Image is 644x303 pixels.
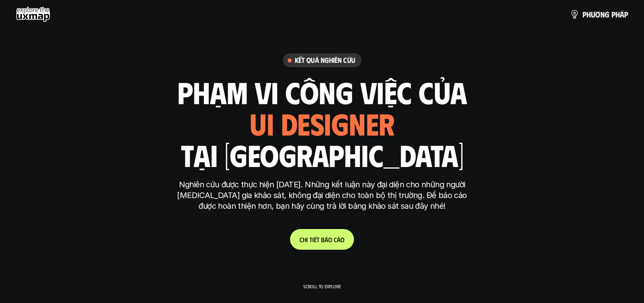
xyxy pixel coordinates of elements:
[582,10,586,19] span: p
[306,236,308,243] span: i
[181,138,463,171] h1: tại [GEOGRAPHIC_DATA]
[310,236,312,243] span: t
[591,10,595,19] span: ư
[317,236,319,243] span: t
[325,236,328,243] span: á
[570,6,628,22] a: phươngpháp
[312,236,314,243] span: i
[586,10,591,19] span: h
[314,236,317,243] span: ế
[337,236,340,243] span: á
[295,56,355,65] h6: Kết quả nghiên cứu
[177,75,467,109] h1: phạm vi công việc của
[334,236,337,243] span: c
[290,229,354,250] a: Chitiếtbáocáo
[321,236,325,243] span: b
[600,10,605,19] span: n
[595,10,600,19] span: ơ
[605,10,609,19] span: g
[615,10,620,19] span: h
[624,10,628,19] span: p
[303,236,306,243] span: h
[303,284,341,289] p: Scroll to explore
[173,179,471,212] p: Nghiên cứu được thực hiện [DATE]. Những kết luận này đại diện cho những người [MEDICAL_DATA] gia ...
[300,236,303,243] span: C
[340,236,344,243] span: o
[611,10,615,19] span: p
[620,10,624,19] span: á
[328,236,332,243] span: o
